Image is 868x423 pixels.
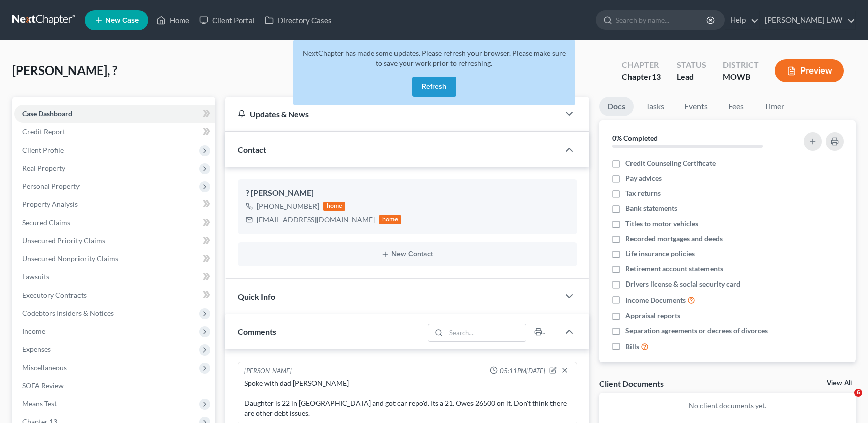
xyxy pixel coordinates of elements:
span: [PERSON_NAME], ? [12,63,117,78]
span: Case Dashboard [22,109,72,118]
span: Unsecured Nonpriority Claims [22,254,118,263]
span: Real Property [22,164,65,172]
a: Help [725,11,759,29]
span: Executory Contracts [22,291,87,299]
a: Property Analysis [14,195,215,214]
a: Secured Claims [14,214,215,232]
div: home [379,215,401,224]
div: ? [PERSON_NAME] [246,187,569,199]
span: Bank statements [625,203,677,214]
a: View All [827,380,852,387]
input: Search by name... [616,11,708,29]
span: Unsecured Priority Claims [22,236,105,245]
div: Chapter [622,59,661,71]
input: Search... [446,324,526,341]
a: Client Portal [194,11,260,29]
a: Unsecured Nonpriority Claims [14,250,215,268]
span: New Case [105,17,139,24]
a: Unsecured Priority Claims [14,232,215,250]
a: Lawsuits [14,268,215,286]
span: Tax returns [625,188,661,198]
button: Refresh [412,77,456,97]
div: Spoke with dad [PERSON_NAME] Daughter is 22 in [GEOGRAPHIC_DATA] and got car repo'd. Its a 21. Ow... [244,378,570,418]
span: Income Documents [625,295,686,305]
a: SOFA Review [14,377,215,395]
button: Preview [775,59,844,82]
div: [PERSON_NAME] [244,366,292,376]
span: Life insurance policies [625,249,695,259]
a: Tasks [638,97,672,116]
div: District [723,59,759,71]
span: Credit Report [22,127,65,136]
span: Secured Claims [22,218,70,227]
span: NextChapter has made some updates. Please refresh your browser. Please make sure to save your wor... [303,49,566,67]
a: Events [676,97,716,116]
div: Chapter [622,71,661,83]
span: Drivers license & social security card [625,279,740,289]
span: Personal Property [22,182,80,190]
span: Contact [238,145,266,154]
span: Quick Info [238,292,275,301]
span: Means Test [22,399,57,408]
span: 6 [854,389,862,397]
strong: 0% Completed [612,134,658,143]
a: Directory Cases [260,11,337,29]
div: Lead [677,71,706,83]
span: Expenses [22,345,51,354]
a: Home [151,11,194,29]
span: Pay advices [625,173,662,183]
div: [EMAIL_ADDRESS][DOMAIN_NAME] [257,215,375,225]
span: Miscellaneous [22,363,67,372]
p: No client documents yet. [607,401,848,411]
a: Timer [756,97,793,116]
a: [PERSON_NAME] LAW [760,11,855,29]
button: New Contact [246,250,569,258]
span: Retirement account statements [625,264,723,274]
span: 13 [652,72,661,81]
div: [PHONE_NUMBER] [257,201,319,211]
span: Appraisal reports [625,311,680,321]
span: Lawsuits [22,272,49,281]
a: Credit Report [14,123,215,141]
a: Executory Contracts [14,286,215,304]
a: Case Dashboard [14,105,215,123]
span: Titles to motor vehicles [625,219,698,229]
span: Comments [238,327,276,336]
iframe: Intercom live chat [834,389,858,413]
span: Income [22,327,45,335]
span: 05:11PM[DATE] [500,366,545,376]
div: Updates & News [238,109,546,119]
div: Client Documents [599,378,664,389]
span: Bills [625,342,639,352]
div: Status [677,59,706,71]
span: Client Profile [22,146,64,154]
span: Credit Counseling Certificate [625,158,716,168]
div: home [323,202,345,211]
span: Property Analysis [22,200,78,208]
span: Separation agreements or decrees of divorces [625,326,768,336]
div: MOWB [723,71,759,83]
a: Docs [599,97,634,116]
a: Fees [720,97,752,116]
span: SOFA Review [22,381,64,390]
span: Codebtors Insiders & Notices [22,309,114,317]
span: Recorded mortgages and deeds [625,234,723,244]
